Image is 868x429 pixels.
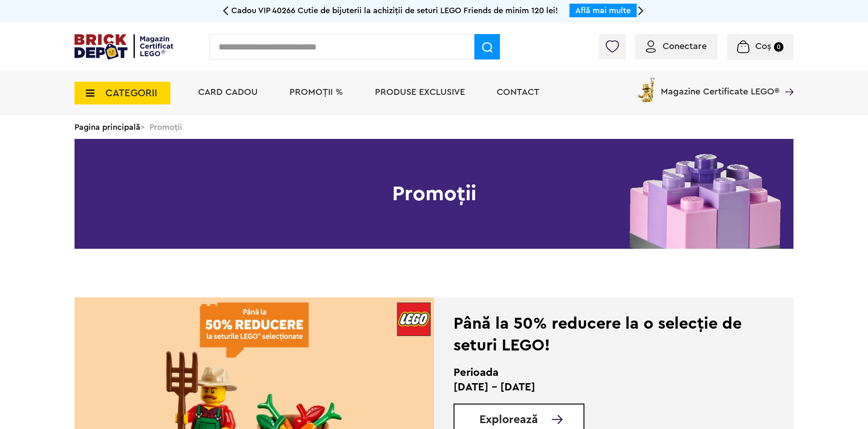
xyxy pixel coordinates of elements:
[105,88,157,98] span: CATEGORII
[779,75,793,84] a: Magazine Certificate LEGO®
[75,139,793,249] h1: Promoții
[454,380,748,394] p: [DATE] - [DATE]
[289,88,343,97] a: PROMOȚII %
[454,365,748,380] h2: Perioada
[375,88,465,97] a: Produse exclusive
[454,313,748,356] div: Până la 50% reducere la o selecție de seturi LEGO!
[479,414,584,425] a: Explorează
[774,42,783,52] small: 0
[497,88,539,97] a: Contact
[231,6,558,15] span: Cadou VIP 40266 Cutie de bijuterii la achiziții de seturi LEGO Friends de minim 120 lei!
[198,88,258,97] a: Card Cadou
[755,42,771,51] span: Coș
[661,75,779,96] span: Magazine Certificate LEGO®
[575,6,631,15] a: Află mai multe
[75,123,140,131] a: Pagina principală
[479,414,538,425] span: Explorează
[646,42,707,51] a: Conectare
[663,42,707,51] span: Conectare
[75,115,793,139] div: > Promoții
